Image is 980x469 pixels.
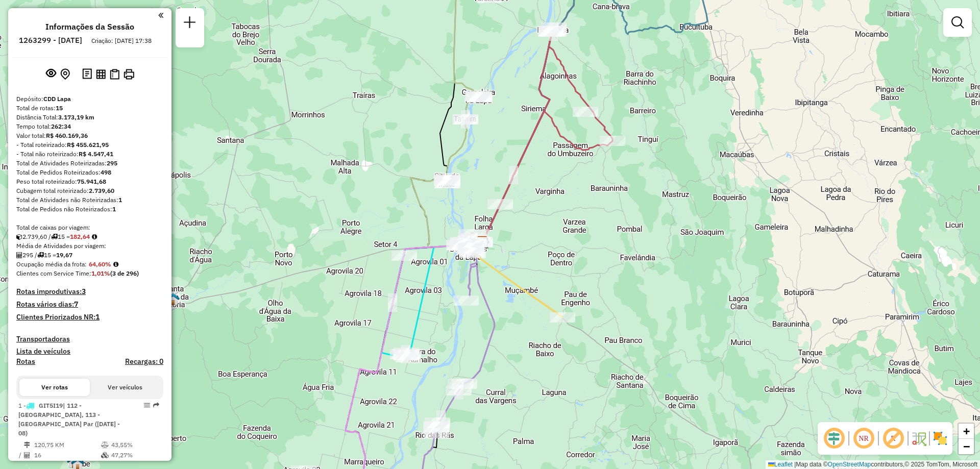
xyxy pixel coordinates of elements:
[107,159,117,167] strong: 295
[16,347,163,356] h4: Lista de veículos
[89,187,114,194] strong: 2.739,60
[16,159,163,168] div: Total de Atividades Roteirizadas:
[768,461,793,468] a: Leaflet
[46,132,88,139] strong: R$ 460.169,36
[16,186,163,195] div: Cubagem total roteirizado:
[58,113,94,121] strong: 3.173,19 km
[34,440,101,450] td: 120,75 KM
[16,168,163,177] div: Total de Pedidos Roteirizados:
[851,426,876,451] span: Ocultar NR
[19,379,90,396] button: Ver rotas
[16,223,163,232] div: Total de caixas por viagem:
[16,177,163,186] div: Peso total roteirizado:
[16,131,163,140] div: Valor total:
[118,196,122,204] strong: 1
[79,150,113,158] strong: R$ 4.547,41
[18,450,23,460] td: /
[16,260,87,268] span: Ocupação média da frota:
[959,439,974,454] a: Zoom out
[67,141,109,149] strong: R$ 455.621,95
[108,67,121,82] button: Visualizar Romaneio
[16,150,163,159] div: - Total não roteirizado:
[794,461,796,468] span: |
[16,252,22,258] i: Total de Atividades
[144,402,150,408] em: Opções
[16,357,35,366] a: Rotas
[18,402,120,437] span: 1 -
[16,94,163,104] div: Depósito:
[18,402,120,437] span: | 112 - [GEOGRAPHIC_DATA], 113 - [GEOGRAPHIC_DATA] Par ([DATE] - 08)
[70,233,90,240] strong: 182,64
[80,66,94,82] button: Logs desbloquear sessão
[166,292,180,306] img: RT PA - Santa Maria da Vitória
[58,66,72,82] button: Centralizar mapa no depósito ou ponto de apoio
[113,261,118,267] em: Média calculada utilizando a maior ocupação (%Peso ou %Cubagem) de cada rota da sessão. Rotas cro...
[43,95,71,103] strong: CDD Lapa
[881,426,905,451] span: Exibir rótulo
[39,402,63,409] span: GIT5I19
[16,104,163,113] div: Total de rotas:
[16,251,163,260] div: 295 / 15 =
[932,430,948,447] img: Exibir/Ocultar setores
[16,195,163,205] div: Total de Atividades não Roteirizadas:
[16,300,163,309] h4: Rotas vários dias:
[153,402,159,408] em: Rota exportada
[34,450,101,460] td: 16
[180,12,200,35] a: Nova sessão e pesquisa
[125,357,163,366] h4: Recargas: 0
[92,234,97,240] i: Meta Caixas/viagem: 206,52 Diferença: -23,88
[766,460,980,469] div: Map data © contributors,© 2025 TomTom, Microsoft
[16,232,163,241] div: 2.739,60 / 15 =
[24,442,30,448] i: Distância Total
[95,312,100,322] strong: 1
[963,440,970,453] span: −
[121,67,136,82] button: Imprimir Rotas
[16,241,163,251] div: Média de Atividades por viagem:
[828,461,871,468] a: OpenStreetMap
[74,300,78,309] strong: 7
[51,234,58,240] i: Total de rotas
[77,178,106,185] strong: 75.941,68
[112,205,116,213] strong: 1
[94,67,108,81] button: Visualizar relatório de Roteirização
[947,12,968,33] a: Exibir filtros
[101,442,109,448] i: % de utilização do peso
[89,260,111,268] strong: 64,60%
[16,287,163,296] h4: Rotas improdutivas:
[16,313,163,322] h4: Clientes Priorizados NR:
[16,140,163,150] div: - Total roteirizado:
[16,234,22,240] i: Cubagem total roteirizado
[51,122,71,130] strong: 262:34
[24,452,30,458] i: Total de Atividades
[111,440,159,450] td: 43,55%
[101,452,109,458] i: % de utilização da cubagem
[959,424,974,439] a: Zoom in
[90,379,160,396] button: Ver veículos
[45,22,134,32] h4: Informações da Sessão
[67,455,80,468] img: P.A Coribe
[158,9,163,21] a: Clique aqui para minimizar o painel
[963,425,970,437] span: +
[82,287,86,296] strong: 3
[476,236,489,249] img: CDD Lapa
[56,251,72,259] strong: 19,67
[911,430,927,447] img: Fluxo de ruas
[44,66,58,82] button: Exibir sessão original
[16,205,163,214] div: Total de Pedidos não Roteirizados:
[19,36,82,45] h6: 1263299 - [DATE]
[91,269,110,277] strong: 1,01%
[16,335,163,343] h4: Transportadoras
[822,426,846,451] span: Ocultar deslocamento
[110,269,139,277] strong: (3 de 296)
[111,450,159,460] td: 47,27%
[16,113,163,122] div: Distância Total:
[16,269,91,277] span: Clientes com Service Time:
[87,36,156,45] div: Criação: [DATE] 17:38
[56,104,63,112] strong: 15
[37,252,44,258] i: Total de rotas
[16,122,163,131] div: Tempo total:
[101,168,111,176] strong: 498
